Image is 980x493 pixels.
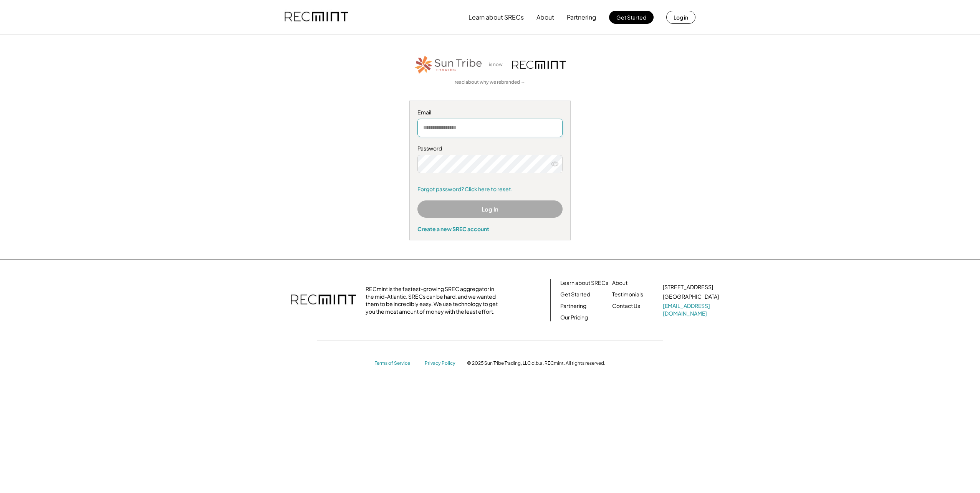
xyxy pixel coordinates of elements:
[417,109,563,116] div: Email
[612,279,627,287] a: About
[417,225,563,232] div: Create a new SREC account
[487,61,508,68] div: is now
[666,11,695,24] button: Log in
[560,314,588,321] a: Our Pricing
[560,279,608,287] a: Learn about SRECs
[609,11,654,24] button: Get Started
[663,302,720,317] a: [EMAIL_ADDRESS][DOMAIN_NAME]
[663,293,719,301] div: [GEOGRAPHIC_DATA]
[536,10,554,25] button: About
[425,360,459,367] a: Privacy Policy
[291,287,356,314] img: recmint-logotype%403x.png
[366,285,502,315] div: RECmint is the fastest-growing SREC aggregator in the mid-Atlantic. SRECs can be hard, and we wan...
[467,360,605,366] div: © 2025 Sun Tribe Trading, LLC d.b.a. RECmint. All rights reserved.
[612,291,643,298] a: Testimonials
[455,79,525,86] a: read about why we rebranded →
[414,54,483,75] img: STT_Horizontal_Logo%2B-%2BColor.png
[468,10,524,25] button: Learn about SRECs
[417,185,563,193] a: Forgot password? Click here to reset.
[560,302,586,310] a: Partnering
[375,360,417,367] a: Terms of Service
[417,200,563,218] button: Log In
[567,10,596,25] button: Partnering
[612,302,640,310] a: Contact Us
[512,61,566,69] img: recmint-logotype%403x.png
[417,145,563,152] div: Password
[285,4,348,30] img: recmint-logotype%403x.png
[560,291,590,298] a: Get Started
[663,283,713,291] div: [STREET_ADDRESS]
